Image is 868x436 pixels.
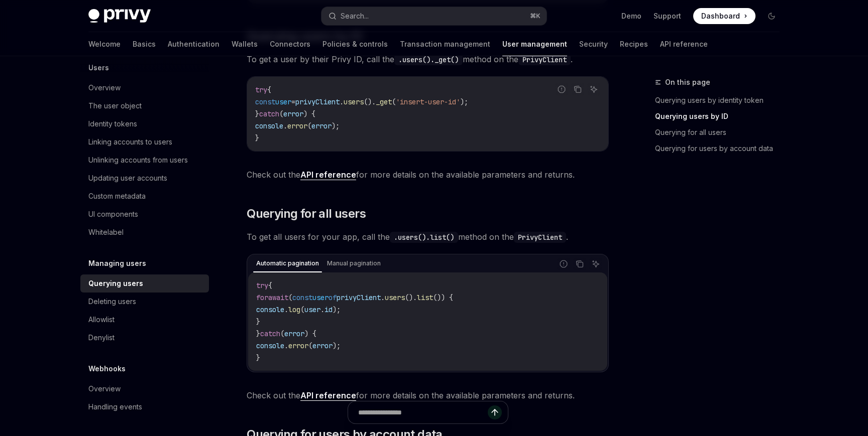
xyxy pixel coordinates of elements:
[571,83,584,96] button: Copy the contents from the code block
[279,109,283,118] span: (
[655,108,788,124] a: Querying users by ID
[88,314,115,326] div: Allowlist
[168,32,220,56] a: Authentication
[573,257,586,270] button: Copy the contents from the code block
[256,293,268,302] span: for
[232,32,258,56] a: Wallets
[324,305,333,314] span: id
[253,257,322,269] div: Automatic pagination
[555,83,568,96] button: Report incorrect code
[655,140,788,157] a: Querying for users by account data
[88,172,167,184] div: Updating user accounts
[88,100,142,112] div: The user object
[300,170,356,180] a: API reference
[621,11,641,21] a: Demo
[80,223,209,241] a: Whitelabel
[256,329,260,338] span: }
[701,11,740,21] span: Dashboard
[291,97,295,106] span: =
[390,232,458,243] code: .users().list()
[280,329,284,338] span: (
[557,257,570,270] button: Report incorrect code
[364,97,376,106] span: ().
[292,293,312,302] span: const
[255,97,275,106] span: const
[256,317,260,326] span: }
[284,329,304,338] span: error
[333,341,341,350] span: );
[587,83,600,96] button: Ask AI
[295,97,340,106] span: privyClient
[655,124,788,140] a: Querying for all users
[255,133,259,142] span: }
[502,32,567,56] a: User management
[530,12,540,20] span: ⌘ K
[665,76,710,88] span: On this page
[255,109,259,118] span: }
[256,281,268,290] span: try
[88,154,188,166] div: Unlinking accounts from users
[304,329,316,338] span: ) {
[396,97,460,106] span: 'insert-user-id'
[247,52,609,66] span: To get a user by their Privy ID, call the method on the .
[329,293,337,302] span: of
[80,311,209,329] a: Allowlist
[256,341,284,350] span: console
[307,121,311,130] span: (
[376,97,392,106] span: _get
[268,293,288,302] span: await
[392,97,396,106] span: (
[340,97,344,106] span: .
[88,190,146,202] div: Custom metadata
[88,208,138,220] div: UI components
[300,305,304,314] span: (
[284,341,288,350] span: .
[394,54,463,65] code: .users()._get()
[260,329,280,338] span: catch
[283,109,303,118] span: error
[80,79,209,97] a: Overview
[514,232,566,243] code: PrivyClient
[283,121,287,130] span: .
[247,388,609,402] span: Check out the for more details on the available parameters and returns.
[518,54,571,65] code: PrivyClient
[80,398,209,416] a: Handling events
[312,293,329,302] span: user
[256,305,284,314] span: console
[88,257,146,269] h5: Managing users
[267,85,271,94] span: {
[88,82,121,94] div: Overview
[247,230,609,244] span: To get all users for your app, call the method on the .
[693,8,755,24] a: Dashboard
[303,109,315,118] span: ) {
[88,32,121,56] a: Welcome
[333,305,341,314] span: );
[247,206,366,222] span: Querying for all users
[255,121,283,130] span: console
[88,332,115,344] div: Denylist
[405,293,417,302] span: ().
[80,133,209,151] a: Linking accounts to users
[320,305,324,314] span: .
[660,32,708,56] a: API reference
[488,405,502,419] button: Send message
[80,115,209,133] a: Identity tokens
[80,205,209,223] a: UI components
[80,274,209,293] a: Querying users
[133,32,156,56] a: Basics
[654,11,681,21] a: Support
[337,293,381,302] span: privyClient
[288,305,300,314] span: log
[324,257,384,269] div: Manual pagination
[385,293,405,302] span: users
[308,341,312,350] span: (
[88,118,137,130] div: Identity tokens
[259,109,279,118] span: catch
[321,7,547,25] button: Search...⌘K
[275,97,291,106] span: user
[288,293,292,302] span: (
[80,329,209,347] a: Denylist
[270,32,310,56] a: Connectors
[284,305,288,314] span: .
[80,97,209,115] a: The user object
